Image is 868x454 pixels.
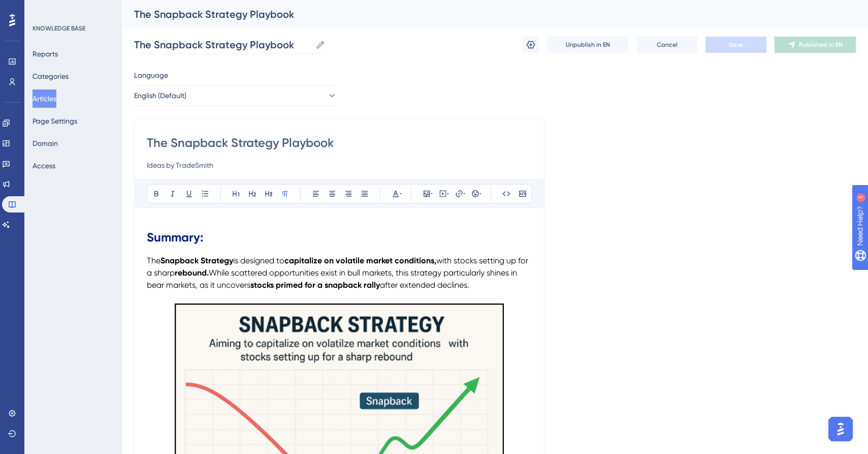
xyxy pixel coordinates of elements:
[33,112,77,130] button: Page Settings
[657,41,678,49] span: Cancel
[729,41,743,49] span: Save
[33,24,85,33] div: KNOWLEDGE BASE
[134,69,168,81] span: Language
[33,134,58,153] button: Domain
[160,256,233,265] strong: Snapback Strategy
[147,159,532,171] input: Article Description
[284,256,436,265] strong: capitalize on volatile market conditions,
[380,280,469,290] span: after extended declines.
[175,268,209,278] strong: rebound.
[233,256,284,265] span: is designed to
[147,230,203,245] strong: Summary:
[825,414,856,444] iframe: UserGuiding AI Assistant Launcher
[566,41,610,49] span: Unpublish in EN
[250,280,380,290] strong: stocks primed for a snapback rally
[24,3,63,15] span: Need Help?
[547,37,628,53] button: Unpublish in EN
[147,256,160,265] span: The
[705,37,766,53] button: Save
[33,67,69,85] button: Categories
[147,135,532,151] input: Article Title
[33,89,56,108] button: Articles
[33,157,55,175] button: Access
[775,37,856,53] button: Published in EN
[799,41,843,49] span: Published in EN
[71,5,74,13] div: 4
[134,38,311,52] input: Article Name
[134,85,337,106] button: English (Default)
[134,89,186,102] span: English (Default)
[636,37,697,53] button: Cancel
[147,268,519,290] span: While scattered opportunities exist in bull markets, this strategy particularly shines in bear ma...
[33,45,58,63] button: Reports
[134,7,830,21] div: The Snapback Strategy Playbook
